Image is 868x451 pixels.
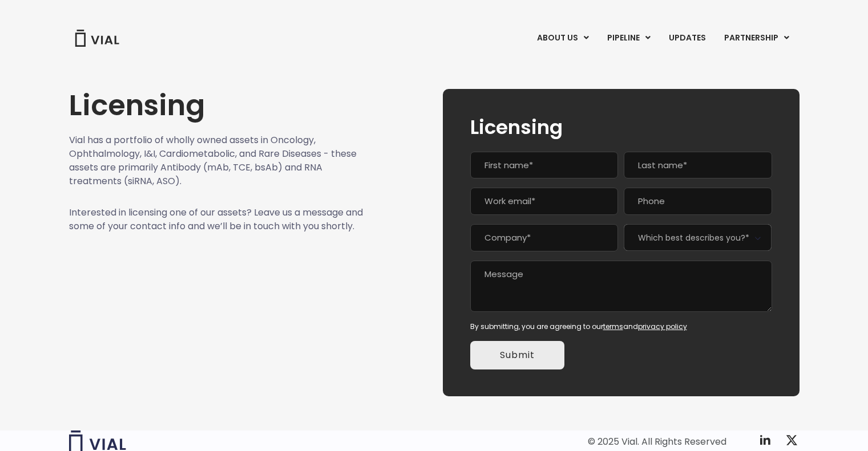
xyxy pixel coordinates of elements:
[74,30,120,47] img: Vial Logo
[470,152,618,179] input: First name*
[588,436,726,448] div: © 2025 Vial. All Rights Reserved
[69,206,364,233] p: Interested in licensing one of our assets? Leave us a message and some of your contact info and w...
[603,322,623,331] a: terms
[470,188,618,215] input: Work email*
[528,29,597,48] a: ABOUT USMenu Toggle
[624,224,772,251] span: Which best describes you?*
[715,29,798,48] a: PARTNERSHIPMenu Toggle
[470,341,564,369] input: Submit
[69,89,364,122] h1: Licensing
[660,29,714,48] a: UPDATES
[470,322,772,332] div: By submitting, you are agreeing to our and
[470,224,618,251] input: Company*
[638,322,687,331] a: privacy policy
[624,152,772,179] input: Last name*
[598,29,659,48] a: PIPELINEMenu Toggle
[69,133,364,188] p: Vial has a portfolio of wholly owned assets in Oncology, Ophthalmology, I&I, Cardiometabolic, and...
[624,188,772,215] input: Phone
[470,116,772,138] h2: Licensing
